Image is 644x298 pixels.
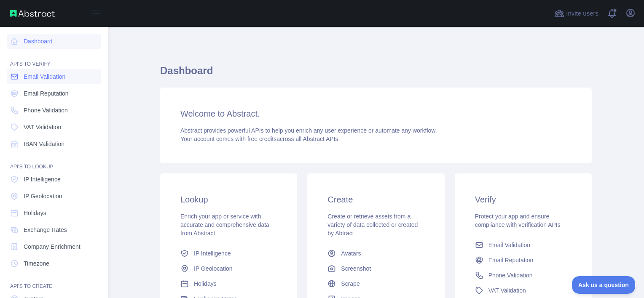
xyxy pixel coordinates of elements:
a: IP Geolocation [177,261,280,276]
a: IP Geolocation [7,189,101,204]
h3: Create [327,194,424,205]
a: Holidays [177,276,280,291]
span: Company Enrichment [24,242,80,251]
h3: Welcome to Abstract. [180,108,572,120]
h3: Verify [475,194,572,205]
span: Holidays [24,209,46,217]
a: Email Reputation [472,253,575,268]
span: Protect your app and ensure compliance with verification APIs [475,213,561,228]
a: Timezone [7,256,101,271]
a: VAT Validation [472,283,575,298]
span: Create or retrieve assets from a variety of data collected or created by Abtract [327,213,418,237]
div: API'S TO LOOKUP [7,153,101,170]
a: IP Intelligence [7,172,101,187]
a: Email Validation [472,237,575,253]
div: API'S TO VERIFY [7,51,101,67]
span: Screenshot [341,264,371,273]
a: Scrape [324,276,427,291]
img: Abstract API [10,10,55,17]
span: Enrich your app or service with accurate and comprehensive data from Abstract [180,213,269,237]
a: Holidays [7,205,101,221]
a: Company Enrichment [7,239,101,254]
a: Dashboard [7,34,101,49]
span: Phone Validation [24,106,68,114]
span: Abstract provides powerful APIs to help you enrich any user experience or automate any workflow. [180,127,437,134]
span: IBAN Validation [24,140,64,148]
span: IP Geolocation [194,264,233,273]
h1: Dashboard [160,64,592,84]
a: IBAN Validation [7,136,101,152]
a: VAT Validation [7,120,101,135]
span: free credits [247,136,276,142]
a: Avatars [324,246,427,261]
a: Exchange Rates [7,222,101,237]
span: Email Reputation [24,89,69,98]
span: Scrape [341,279,360,288]
span: Exchange Rates [24,226,67,234]
span: Avatars [341,249,361,258]
a: Phone Validation [7,103,101,118]
div: API'S TO CREATE [7,273,101,290]
a: Email Reputation [7,86,101,101]
a: IP Intelligence [177,246,280,261]
span: Email Validation [24,72,65,81]
a: Email Validation [7,69,101,84]
span: Email Validation [488,241,530,249]
span: IP Intelligence [24,175,61,184]
span: Timezone [24,259,49,268]
span: IP Intelligence [194,249,231,258]
iframe: Toggle Customer Support [572,276,636,294]
h3: Lookup [180,194,277,205]
a: Phone Validation [472,268,575,283]
span: Holidays [194,279,217,288]
button: Invite users [553,7,600,20]
span: Your account comes with across all Abstract APIs. [180,136,340,142]
span: VAT Validation [488,286,526,295]
span: Email Reputation [488,256,534,264]
span: IP Geolocation [24,192,62,200]
span: Invite users [566,9,598,19]
a: Screenshot [324,261,427,276]
span: VAT Validation [24,123,61,131]
span: Phone Validation [488,271,533,279]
